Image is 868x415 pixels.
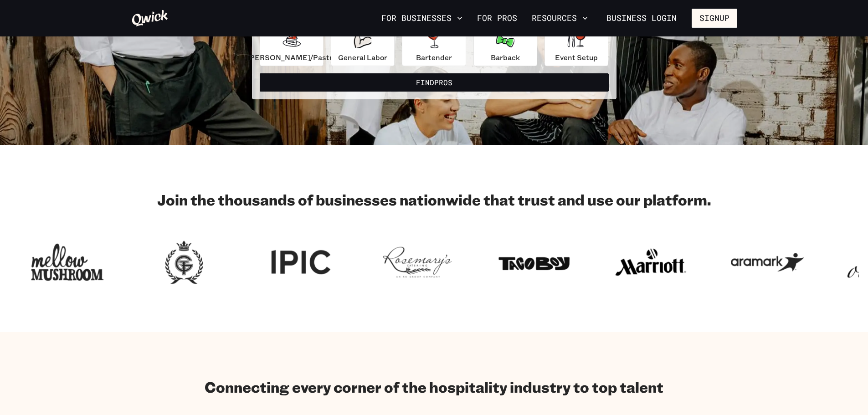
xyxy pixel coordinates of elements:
[544,27,608,66] button: Event Setup
[205,378,663,396] h2: Connecting every corner of the hospitality industry to top talent
[338,52,387,63] p: General Labor
[148,238,221,287] img: Logo for Georgian Terrace
[260,73,609,92] button: FindPros
[260,27,324,66] button: [PERSON_NAME]/Pastry
[491,52,520,63] p: Barback
[528,10,591,26] button: Resources
[473,10,521,26] a: For Pros
[378,10,466,26] button: For Businesses
[247,52,336,63] p: [PERSON_NAME]/Pastry
[381,238,454,287] img: Logo for Rosemary's Catering
[402,27,466,66] button: Bartender
[692,9,737,28] button: Signup
[473,27,537,66] button: Barback
[599,9,684,28] a: Business Login
[31,238,104,287] img: Logo for Mellow Mushroom
[264,238,337,287] img: Logo for IPIC
[614,238,687,287] img: Logo for Marriott
[731,238,804,287] img: Logo for Aramark
[331,27,395,66] button: General Labor
[498,238,570,287] img: Logo for Taco Boy
[555,52,598,63] p: Event Setup
[416,52,452,63] p: Bartender
[131,190,737,209] h2: Join the thousands of businesses nationwide that trust and use our platform.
